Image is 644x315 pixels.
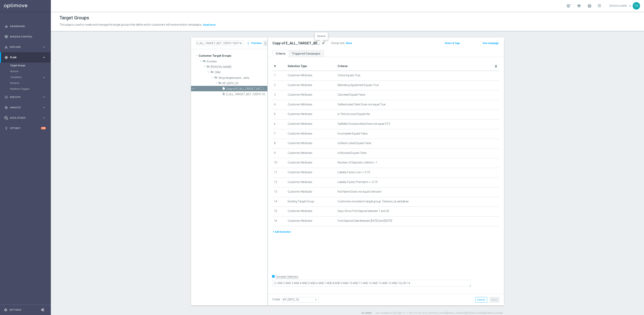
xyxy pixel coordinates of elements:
button: Save [490,297,499,302]
button: Notes & Tags [444,41,460,45]
div: Execute [4,95,42,99]
span: Customers included in target group: Testowe_id_early&rea [338,200,409,203]
span: First Deposit Date Between [DATE] and [DATE] [338,219,392,223]
td: 15 [273,207,286,216]
button: person_search Explore keyboard_arrow_right [4,46,46,49]
label: Folder [273,298,280,301]
i: folder [211,70,214,75]
div: Data Studio keyboard_arrow_right [4,116,46,119]
button: Templates keyboard_arrow_right [10,76,46,79]
td: 10 [273,158,286,168]
span: school [577,4,581,8]
span: CRM [215,71,267,74]
i: keyboard_arrow_right [42,106,46,109]
div: Templates [10,74,50,80]
i: mode_edit [322,41,325,46]
button: Prioritize [251,41,263,46]
label: Group size [331,41,345,45]
span: Data Studio [10,117,42,119]
td: Customer Attributes [286,216,336,226]
th: # [273,62,286,71]
td: Customer Attributes [286,100,336,110]
span: first Name Does not equal Unknown [338,190,382,193]
div: Streams [10,80,50,86]
div: +10 [41,127,46,129]
div: Data Studio [4,116,42,120]
span: keyboard_arrow_down [628,4,632,8]
div: Analyze [4,106,42,109]
i: equalizer [4,25,8,28]
td: Customer Attributes [286,139,336,149]
td: 13 [273,187,286,197]
i: keyboard_arrow_right [42,75,46,79]
a: Settings [9,309,21,311]
input: Quick find group or folder [196,40,243,46]
label: Last modified on [DATE] at 12:11 PM UTC+02:00 by [PERSON_NAME][EMAIL_ADDRESS][PERSON_NAME][DOMAIN... [376,311,503,315]
button: track_changes Analyze keyboard_arrow_right [4,106,46,109]
span: Plan [10,56,42,59]
span: Is Blocked Equals False [338,151,366,155]
button: Run Campaign [482,41,499,45]
i: gps_fixed [4,56,8,59]
button: Cancel [475,297,487,302]
a: Optibot [10,123,41,133]
i: track_changes [4,106,8,109]
i: keyboard_arrow_right [42,56,46,59]
i: delete_forever [495,65,498,68]
span: Liability Factor Live >= 0.75 [338,171,370,174]
td: 14 [273,197,286,207]
td: Customer Attributes [286,168,336,178]
a: Criteria [273,50,289,57]
div: Explore [4,45,42,49]
span: Incomplete Equals False [338,132,367,135]
span: Online Equals True [338,74,360,77]
span: close [239,42,243,45]
td: 16 [273,216,286,226]
span: OptiMail Unsubscribed Does not equal STS [338,122,390,126]
i: more_vert [246,40,250,46]
span: Customer Target Groups [199,53,267,58]
td: Customer Attributes [286,110,336,119]
span: E_ALL_TARGET_BET_1DEPO 100 PLN PREV MONTH_200825 [226,93,267,96]
span: Is Black Listed Equals False [338,142,371,145]
i: chevron_left [264,42,267,45]
td: Customer Attributes [286,81,336,90]
a: Mission Control [10,31,46,42]
div: Realtime Triggers [10,86,50,92]
h2: Copy of E_ALL_TARGET_BET_1DEPO 100 PLN PREV MONTH_200825 [273,41,321,46]
td: Customer Attributes [286,158,336,168]
button: gps_fixed Plan keyboard_arrow_right [4,56,46,59]
i: folder [207,65,210,69]
div: Plan [4,56,42,59]
a: Streams [10,82,41,85]
td: 6 [273,119,286,129]
button: lightbulb Optibot +10 [4,127,46,130]
i: insert_drive_file [222,87,225,91]
td: 8 [273,139,286,149]
h1: Target Groups [59,15,89,21]
td: 7 [273,129,286,139]
i: keyboard_arrow_right [42,95,46,99]
span: Copy of E_ALL_TARGET_BET_1DEPO 100 PLN PREV MONTH_200825 [226,87,267,91]
i: folder [215,76,218,80]
span: Show [346,42,352,45]
td: 5 [273,110,286,119]
label: : [345,41,345,45]
button: equalizer Dashboard [4,25,46,28]
div: TK [633,2,640,10]
a: Realtime Triggers [10,87,41,91]
a: Actions [10,70,41,73]
i: play_circle_outline [4,95,8,99]
th: Selection Type [286,62,336,71]
span: This page is used to create and manage the target groups that define which customers will receive... [59,23,202,26]
i: insert_drive_file [222,92,225,97]
td: Customer Attributes [286,207,336,216]
span: Selfexcluded Client Does not equal True [338,103,385,106]
i: lightbulb [4,127,8,130]
div: Dashboard [4,21,46,31]
span: KP_DEPO_25 [223,82,267,85]
button: Read more [203,23,216,27]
